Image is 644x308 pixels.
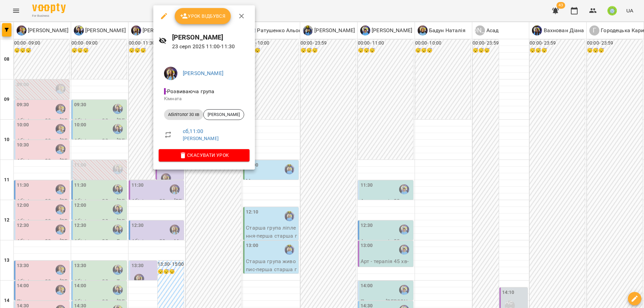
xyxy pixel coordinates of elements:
[204,112,244,118] span: [PERSON_NAME]
[172,43,250,51] p: 23 серп 2025 11:00 - 11:30
[172,32,250,43] h6: [PERSON_NAME]
[164,67,177,80] img: 21cd2f0faf8aac3563c6c29d31e2cc7f.jpg
[183,136,219,141] a: [PERSON_NAME]
[203,109,244,120] div: [PERSON_NAME]
[164,151,244,159] span: Скасувати Урок
[183,70,223,76] a: [PERSON_NAME]
[164,96,244,102] p: Кімната
[164,112,203,118] span: Абілітолог 30 хв
[183,128,203,134] a: сб , 11:00
[180,12,226,20] span: Урок відбувся
[175,8,231,24] button: Урок відбувся
[164,88,216,95] span: - Розвиваюча група
[159,149,250,161] button: Скасувати Урок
